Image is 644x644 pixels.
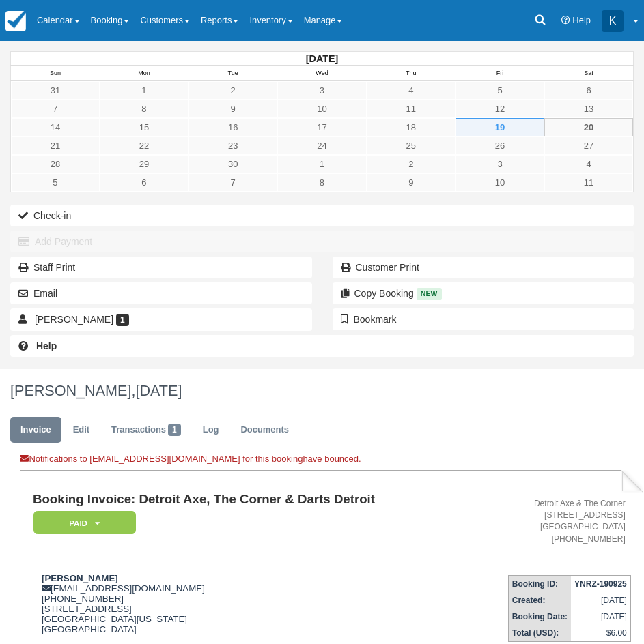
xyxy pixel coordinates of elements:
[571,592,630,609] td: [DATE]
[63,417,100,443] a: Edit
[100,81,188,100] a: 1
[100,66,188,81] th: Mon
[508,592,571,609] th: Created:
[35,314,113,325] span: [PERSON_NAME]
[36,340,57,351] b: Help
[33,511,136,535] em: Paid
[188,173,277,192] a: 7
[456,136,544,155] a: 26
[188,100,277,118] a: 9
[571,625,630,642] td: $6.00
[303,454,359,464] a: have bounced
[20,453,643,470] div: Notifications to [EMAIL_ADDRESS][DOMAIN_NAME] for this booking .
[277,66,366,81] th: Wed
[561,16,570,25] i: Help
[11,118,100,136] a: 14
[5,11,26,31] img: checkfront-main-nav-mini-logo.png
[277,136,366,155] a: 24
[571,609,630,625] td: [DATE]
[544,81,633,100] a: 6
[544,118,633,136] a: 20
[574,579,627,589] strong: YNRZ-190925
[193,417,229,443] a: Log
[508,609,571,625] th: Booking Date:
[42,573,118,583] strong: [PERSON_NAME]
[508,625,571,642] th: Total (USD):
[602,10,624,32] div: K
[456,100,544,118] a: 12
[456,173,544,192] a: 10
[11,66,100,81] th: Sun
[277,155,366,173] a: 1
[367,81,456,100] a: 4
[572,15,591,25] span: Help
[188,118,277,136] a: 16
[11,100,100,118] a: 7
[367,100,456,118] a: 11
[456,81,544,100] a: 5
[333,308,634,330] button: Bookmark
[10,257,312,278] a: Staff Print
[544,100,633,118] a: 13
[277,118,366,136] a: 17
[11,136,100,155] a: 21
[417,288,442,299] span: New
[544,173,633,192] a: 11
[544,66,633,81] th: Sat
[10,308,312,330] a: [PERSON_NAME] 1
[367,173,456,192] a: 9
[101,417,191,443] a: Transactions1
[10,205,634,226] button: Check-in
[456,66,544,81] th: Fri
[478,498,626,545] address: Detroit Axe & The Corner [STREET_ADDRESS] [GEOGRAPHIC_DATA] [PHONE_NUMBER]
[168,424,181,436] span: 1
[508,575,571,592] th: Booking ID:
[306,53,338,64] strong: [DATE]
[10,231,634,252] button: Add Payment
[135,382,182,399] span: [DATE]
[100,118,188,136] a: 15
[100,173,188,192] a: 6
[11,81,100,100] a: 31
[10,335,634,357] a: Help
[10,282,312,304] button: Email
[277,81,366,100] a: 3
[116,314,129,326] span: 1
[188,66,277,81] th: Tue
[33,493,473,507] h1: Booking Invoice: Detroit Axe, The Corner & Darts Detroit
[188,136,277,155] a: 23
[10,417,61,443] a: Invoice
[100,100,188,118] a: 8
[11,173,100,192] a: 5
[11,155,100,173] a: 28
[333,257,634,278] a: Customer Print
[367,136,456,155] a: 25
[100,155,188,173] a: 29
[188,155,277,173] a: 30
[333,282,634,304] button: Copy Booking New
[367,155,456,173] a: 2
[544,136,633,155] a: 27
[188,81,277,100] a: 2
[33,510,131,536] a: Paid
[544,155,633,173] a: 4
[367,118,456,136] a: 18
[277,100,366,118] a: 10
[456,118,544,136] a: 19
[100,136,188,155] a: 22
[230,417,299,443] a: Documents
[10,383,634,399] h1: [PERSON_NAME],
[367,66,456,81] th: Thu
[277,173,366,192] a: 8
[456,155,544,173] a: 3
